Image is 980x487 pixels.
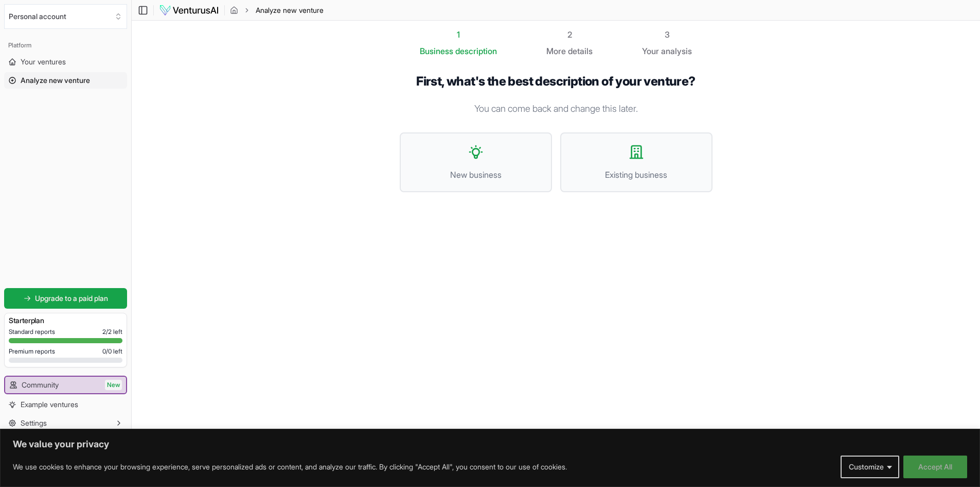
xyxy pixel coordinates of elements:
p: We value your privacy [13,438,967,450]
button: Accept All [903,456,967,478]
div: Platform [4,37,127,54]
span: Your [642,45,659,57]
p: You can come back and change this later. [400,102,712,116]
h1: First, what's the best description of your venture? [400,74,712,89]
div: 3 [642,28,692,41]
button: Settings [4,415,127,431]
a: Upgrade to a paid plan [4,288,127,309]
p: We use cookies to enhance your browsing experience, serve personalized ads or content, and analyz... [13,461,567,473]
span: Analyze new venture [21,75,90,86]
a: Analyze new venture [4,72,127,89]
span: Analyze new venture [256,5,324,15]
span: 2 / 2 left [102,328,122,336]
span: Community [22,380,59,390]
span: Premium reports [9,347,55,356]
button: Select an organization [4,4,127,29]
span: details [568,46,593,56]
span: analysis [661,46,692,56]
span: Example ventures [21,399,78,410]
nav: breadcrumb [230,5,324,15]
a: Example ventures [4,396,127,413]
span: Your ventures [21,57,66,67]
button: Existing business [560,132,712,192]
button: New business [400,132,552,192]
span: Standard reports [9,328,55,336]
span: description [455,46,497,56]
h3: Starter plan [9,315,122,326]
span: Business [420,45,453,57]
span: Existing business [572,169,701,181]
a: Your ventures [4,54,127,70]
span: Settings [21,418,47,428]
a: CommunityNew [5,377,126,393]
span: New [105,380,122,390]
img: logo [159,4,219,16]
div: 1 [420,28,497,41]
span: Upgrade to a paid plan [35,293,108,304]
span: More [546,45,566,57]
button: Customize [841,456,899,478]
span: New business [411,169,541,181]
span: 0 / 0 left [102,347,122,356]
div: 2 [546,28,593,41]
